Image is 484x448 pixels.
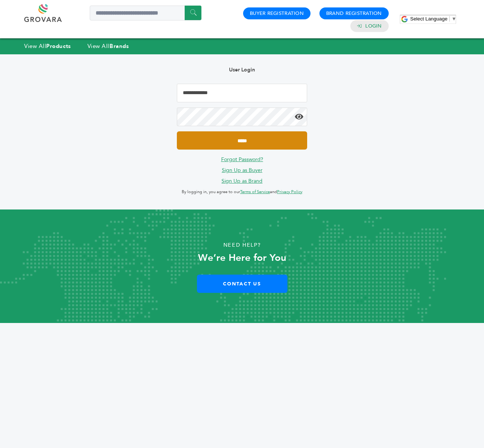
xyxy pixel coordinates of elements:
a: View AllBrands [87,42,129,50]
b: User Login [229,66,255,73]
a: Buyer Registration [250,10,304,17]
a: Forgot Password? [221,156,263,163]
a: Login [365,23,382,29]
span: ▼ [452,16,456,22]
span: Select Language [410,16,448,22]
p: By logging in, you agree to our and [177,188,307,196]
strong: We’re Here for You [198,251,286,265]
a: Sign Up as Brand [222,177,262,185]
a: Terms of Service [240,189,270,195]
p: Need Help? [24,240,460,251]
a: Sign Up as Buyer [222,167,262,174]
a: Brand Registration [326,10,382,17]
span: ​ [449,16,450,22]
a: Select Language​ [410,16,456,22]
a: Privacy Policy [277,189,302,195]
strong: Products [46,42,71,50]
input: Email Address [177,84,307,102]
input: Search a product or brand... [90,6,201,20]
a: Contact Us [197,275,287,293]
strong: Brands [109,42,129,50]
input: Password [177,108,307,126]
a: View AllProducts [24,42,71,50]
